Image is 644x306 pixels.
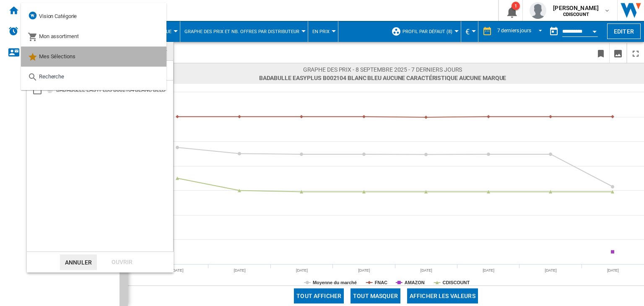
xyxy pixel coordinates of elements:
button: Annuler [60,254,97,270]
span: Mes Sélections [39,53,75,60]
span: Mon assortiment [39,33,79,39]
div: BADABULLE EASYPLUS B002104 BLANC BLEU [56,86,172,94]
img: ul054099815.jpg [46,86,54,94]
img: wiser-icon-blue.png [28,10,38,21]
span: Recherche [39,73,64,80]
md-checkbox: Select [33,86,46,94]
div: Ouvrir [104,254,140,270]
span: Vision Catégorie [39,13,77,19]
